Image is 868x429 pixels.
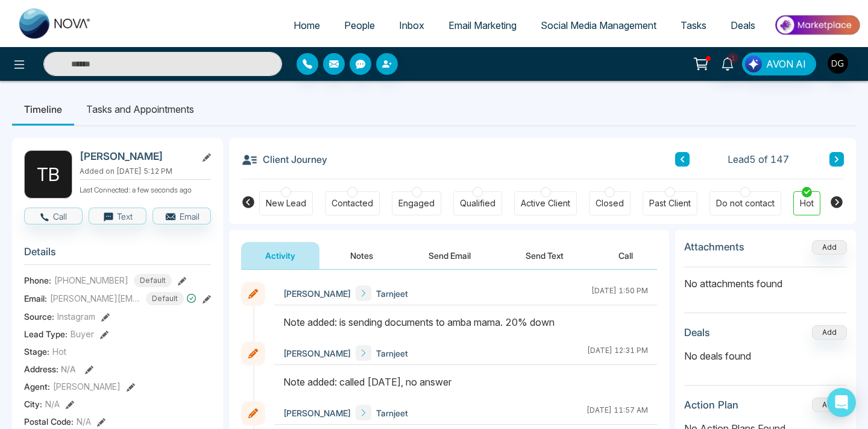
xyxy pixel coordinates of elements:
span: People [344,19,375,31]
button: Text [89,208,147,224]
a: Email Marketing [436,14,529,37]
div: Active Client [521,197,570,209]
button: Notes [326,242,397,269]
img: User Avatar [828,53,848,74]
span: N/A [61,364,76,374]
a: Home [281,14,332,37]
span: Address: [24,363,76,375]
li: Timeline [12,93,74,126]
span: [PERSON_NAME] [283,407,351,419]
button: Add [812,240,847,255]
span: Tarnjeet [376,347,408,360]
a: 1 [713,52,742,74]
img: Lead Flow [745,56,762,72]
button: Email [153,208,211,224]
p: Last Connected: a few seconds ago [80,182,211,195]
p: No attachments found [684,267,847,291]
span: Email Marketing [448,19,517,31]
span: [PERSON_NAME] [283,287,351,300]
div: Past Client [649,197,691,209]
span: AVON AI [766,57,806,71]
button: AVON AI [742,52,816,75]
span: [PHONE_NUMBER] [54,274,128,287]
h3: Client Journey [241,150,327,168]
span: Inbox [399,19,424,31]
button: Call [594,242,657,269]
div: [DATE] 1:50 PM [591,285,648,301]
span: Tarnjeet [376,287,408,300]
span: Postal Code : [24,415,74,428]
span: Social Media Management [541,19,656,31]
a: Deals [719,14,767,37]
div: Do not contact [716,197,775,209]
div: [DATE] 11:57 AM [587,405,648,421]
div: Hot [800,197,814,209]
h3: Deals [684,326,710,338]
span: Email: [24,292,47,305]
span: Lead Type: [24,328,68,340]
div: Closed [596,197,624,209]
span: [PERSON_NAME][EMAIL_ADDRESS][DOMAIN_NAME] [50,292,140,305]
p: Added on [DATE] 5:12 PM [80,166,211,177]
span: Home [294,19,320,31]
span: Deals [731,19,755,31]
a: People [332,14,387,37]
span: [PERSON_NAME] [53,380,121,393]
span: Agent: [24,380,50,393]
span: Stage: [24,345,49,358]
span: Instagram [57,310,95,323]
div: T B [24,150,72,199]
button: Send Email [404,242,495,269]
button: Activity [241,242,319,269]
div: Contacted [332,197,373,209]
h2: [PERSON_NAME] [80,150,192,162]
span: Source: [24,310,54,323]
span: Default [134,274,172,287]
div: [DATE] 12:31 PM [587,345,648,361]
h3: Details [24,246,211,264]
a: Tasks [668,14,719,37]
img: Nova CRM Logo [19,8,92,39]
img: Market-place.gif [773,11,861,39]
span: Buyer [71,328,94,340]
span: 1 [728,52,738,63]
h3: Action Plan [684,399,738,411]
span: Phone: [24,274,51,287]
button: Call [24,208,83,224]
span: Tarnjeet [376,407,408,419]
span: Tasks [681,19,706,31]
a: Inbox [387,14,436,37]
button: Add [812,398,847,412]
h3: Attachments [684,241,744,253]
a: Social Media Management [529,14,668,37]
div: New Lead [266,197,306,209]
li: Tasks and Appointments [74,93,206,126]
button: Add [812,325,847,340]
div: Engaged [398,197,435,209]
span: Add [812,241,847,252]
span: Default [146,292,184,305]
p: No deals found [684,349,847,363]
span: Lead 5 of 147 [728,152,789,167]
span: City : [24,398,42,410]
span: Hot [52,345,66,358]
span: [PERSON_NAME] [283,347,351,360]
div: Open Intercom Messenger [827,388,856,417]
span: N/A [45,398,60,410]
button: Send Text [502,242,588,269]
div: Qualified [460,197,495,209]
span: N/A [77,415,91,428]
